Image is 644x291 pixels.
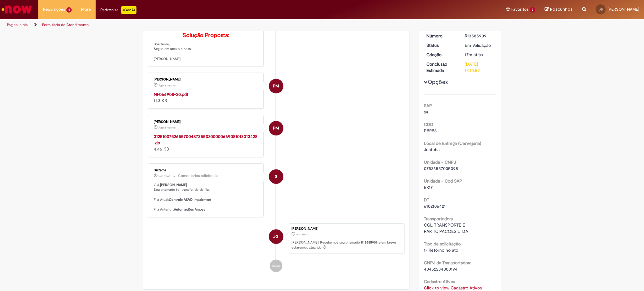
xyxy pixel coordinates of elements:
b: Cadastro Ativos [424,279,455,284]
b: Unidade - CNPJ [424,159,456,165]
b: Transportadora [424,216,453,222]
time: 01/10/2025 13:10:57 [296,233,308,236]
time: 01/10/2025 13:27:29 [158,84,175,87]
a: Click to view Cadastro Ativos [424,285,482,291]
span: PM [273,79,279,94]
div: System [269,169,283,184]
b: [PERSON_NAME] [160,183,187,187]
span: 16m atrás [296,233,308,236]
p: Olá, , Seu chamado foi transferido de fila. Fila Atual: Fila Anterior: [154,183,258,212]
dt: Criação [422,52,460,58]
a: Página inicial [7,22,29,27]
span: Rascunhos [550,6,573,12]
div: [DATE] 15:10:59 [465,61,494,74]
dt: Conclusão Estimada [422,61,460,74]
div: Paola Machado [269,79,283,93]
b: DT [424,197,429,203]
div: [PERSON_NAME] [291,227,401,231]
b: Automações Ambev [174,207,205,212]
span: s4 [424,109,428,115]
div: Sistema [154,168,258,172]
span: BR17 [424,184,433,190]
dt: Status [422,42,460,48]
small: Comentários adicionais [178,173,218,178]
a: Rascunhos [545,7,573,13]
span: 4 [66,7,72,13]
p: Boa tarde, Segue em anexo a nota. [PERSON_NAME] [154,32,258,62]
a: Formulário de Atendimento [42,22,89,27]
div: [PERSON_NAME] [154,78,258,81]
span: 6102106421 [424,203,446,209]
a: NF066908-20.pdf [154,91,188,97]
span: Agora mesmo [158,126,175,129]
b: Controle ASVD Impairment [169,197,211,202]
span: 07526557005098 [424,166,458,171]
span: Juatuba [424,147,440,152]
span: 40452234000194 [424,266,458,272]
p: [PERSON_NAME]! Recebemos seu chamado R13585909 e em breve estaremos atuando. [291,240,401,250]
time: 01/10/2025 13:10:57 [465,52,483,58]
div: 11.3 KB [154,91,258,104]
dt: Número [422,33,460,39]
span: PBRB8 [424,128,437,134]
b: SAP [424,103,432,108]
span: JG [599,7,602,11]
li: JOYCE GONCALVES [148,223,404,254]
time: 01/10/2025 13:11:00 [158,174,170,178]
b: CDD [424,122,433,127]
b: CNPJ da Transportadora [424,260,471,266]
ul: Histórico de tíquete [148,4,404,279]
div: R13585909 [465,33,494,39]
span: CGL TRANSPORTE E PARTICIPACOES LTDA [424,222,468,234]
p: +GenAi [121,6,136,14]
b: Local de Entrega (Cervejaria) [424,140,481,146]
b: Tipo de solicitação [424,241,461,247]
span: Favoritos [511,6,529,13]
div: JOYCE GONCALVES [269,229,283,244]
div: Em Validação [465,42,494,48]
div: Padroniza [100,6,136,14]
div: Paola Machado [269,121,283,135]
span: S [275,169,277,184]
span: Agora mesmo [158,84,175,87]
span: Requisições [43,6,65,13]
span: 1- Retorno no ato [424,247,458,253]
time: 01/10/2025 13:27:29 [158,126,175,129]
b: Solução Proposta: [183,32,229,39]
div: 01/10/2025 13:10:57 [465,52,494,58]
span: 2 [530,7,535,13]
span: PM [273,121,279,136]
span: [PERSON_NAME] [608,7,639,12]
div: 4.46 KB [154,133,258,152]
span: JG [273,229,279,244]
div: [PERSON_NAME] [154,120,258,124]
span: 16m atrás [158,174,170,178]
ul: Trilhas de página [5,19,425,31]
span: 17m atrás [465,52,483,58]
a: 31251007526557004873550200000669081013313428.zip [154,134,258,145]
b: Unidade - Cod SAP [424,178,462,184]
span: More [81,6,91,13]
img: ServiceNow [1,3,33,16]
